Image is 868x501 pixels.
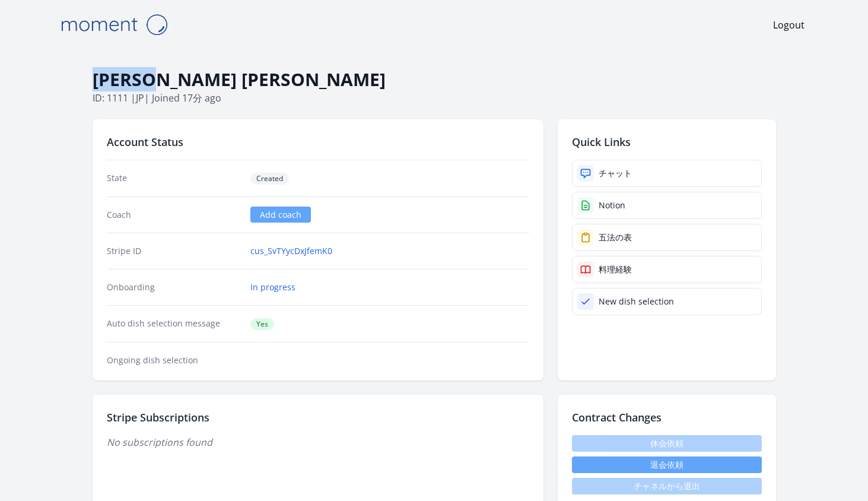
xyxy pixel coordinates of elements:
[572,435,762,452] span: 休会依頼
[107,354,241,366] dt: Ongoing dish selection
[107,134,529,150] h2: Account Status
[107,172,241,185] dt: State
[250,281,295,293] a: In progress
[599,199,625,211] div: Notion
[107,409,529,426] h2: Stripe Subscriptions
[773,18,805,32] a: Logout
[599,264,632,275] div: 料理経験
[107,245,241,257] dt: Stripe ID
[107,435,529,449] p: No subscriptions found
[107,318,241,330] dt: Auto dish selection message
[250,207,311,223] a: Add coach
[572,134,762,150] h2: Quick Links
[250,173,289,185] span: Created
[107,281,241,293] dt: Onboarding
[572,478,762,494] span: チャネルから退出
[250,245,332,257] a: cus_SvTYycDxJfemK0
[599,296,674,307] div: New dish selection
[107,209,241,221] dt: Coach
[136,91,144,104] span: jp
[572,409,762,426] h2: Contract Changes
[93,68,776,91] h1: [PERSON_NAME] [PERSON_NAME]
[572,288,762,315] a: New dish selection
[572,160,762,187] a: チャット
[572,256,762,283] a: 料理経験
[93,91,776,105] p: ID: 1111 | | Joined 17分 ago
[572,456,762,473] button: 退会依頼
[599,167,632,179] div: チャット
[572,224,762,251] a: 五法の表
[599,232,632,243] div: 五法の表
[55,9,173,40] img: Moment
[250,318,274,330] span: Yes
[572,192,762,219] a: Notion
